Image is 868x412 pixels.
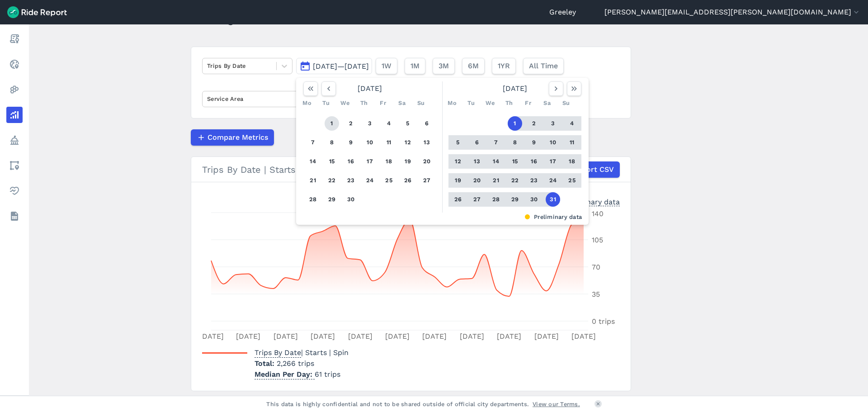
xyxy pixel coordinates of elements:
[445,96,459,110] div: Mo
[202,161,620,178] div: Trips By Date | Starts | Spin
[395,96,409,110] div: Sa
[464,96,478,110] div: Tu
[255,359,277,368] span: Total
[546,116,560,131] button: 3
[6,132,23,148] a: Policy
[363,173,377,188] button: 24
[6,56,23,72] a: Realtime
[255,369,349,380] p: 61 trips
[502,96,516,110] div: Th
[573,164,614,175] span: Export CSV
[549,7,576,18] a: Greeley
[533,400,580,408] a: View our Terms.
[274,332,298,341] tspan: [DATE]
[199,332,224,341] tspan: [DATE]
[559,96,573,110] div: Su
[306,173,320,188] button: 21
[420,135,434,150] button: 13
[382,116,396,131] button: 4
[565,173,579,188] button: 25
[433,58,455,74] button: 3M
[592,263,600,271] tspan: 70
[470,173,484,188] button: 20
[540,96,554,110] div: Sa
[410,61,420,71] span: 1M
[363,154,377,169] button: 17
[470,135,484,150] button: 6
[604,7,861,18] button: [PERSON_NAME][EMAIL_ADDRESS][PERSON_NAME][DOMAIN_NAME]
[348,332,373,341] tspan: [DATE]
[303,213,582,221] div: Preliminary data
[462,58,485,74] button: 6M
[492,58,516,74] button: 1YR
[382,173,396,188] button: 25
[420,173,434,188] button: 27
[255,346,301,358] span: Trips By Date
[508,154,522,169] button: 15
[191,129,274,146] button: Compare Metrics
[6,208,23,224] a: Datasets
[483,96,497,110] div: We
[208,132,268,143] span: Compare Metrics
[382,154,396,169] button: 18
[592,236,603,244] tspan: 105
[527,154,541,169] button: 16
[508,192,522,207] button: 29
[565,135,579,150] button: 11
[592,290,600,298] tspan: 35
[401,116,415,131] button: 5
[405,58,425,74] button: 1M
[565,116,579,131] button: 4
[562,197,620,206] div: Preliminary data
[344,173,358,188] button: 23
[508,173,522,188] button: 22
[565,154,579,169] button: 18
[376,96,390,110] div: Fr
[527,116,541,131] button: 2
[546,173,560,188] button: 24
[529,61,558,71] span: All Time
[306,154,320,169] button: 14
[571,332,596,341] tspan: [DATE]
[523,58,564,74] button: All Time
[363,135,377,150] button: 10
[325,154,339,169] button: 15
[422,332,447,341] tspan: [DATE]
[414,96,428,110] div: Su
[357,96,371,110] div: Th
[489,135,503,150] button: 7
[498,61,510,71] span: 1YR
[470,192,484,207] button: 27
[439,61,449,71] span: 3M
[451,135,465,150] button: 5
[325,173,339,188] button: 22
[451,192,465,207] button: 26
[460,332,484,341] tspan: [DATE]
[382,135,396,150] button: 11
[325,192,339,207] button: 29
[508,116,522,131] button: 1
[489,173,503,188] button: 21
[338,96,352,110] div: We
[7,6,67,18] img: Ride Report
[546,192,560,207] button: 31
[527,135,541,150] button: 9
[344,116,358,131] button: 2
[344,135,358,150] button: 9
[325,116,339,131] button: 1
[451,154,465,169] button: 12
[300,96,314,110] div: Mo
[546,135,560,150] button: 10
[489,154,503,169] button: 14
[236,332,260,341] tspan: [DATE]
[445,81,585,96] div: [DATE]
[313,62,369,71] span: [DATE]—[DATE]
[508,135,522,150] button: 8
[385,332,410,341] tspan: [DATE]
[401,154,415,169] button: 19
[306,135,320,150] button: 7
[470,154,484,169] button: 13
[382,61,392,71] span: 1W
[534,332,559,341] tspan: [DATE]
[255,348,349,357] span: | Starts | Spin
